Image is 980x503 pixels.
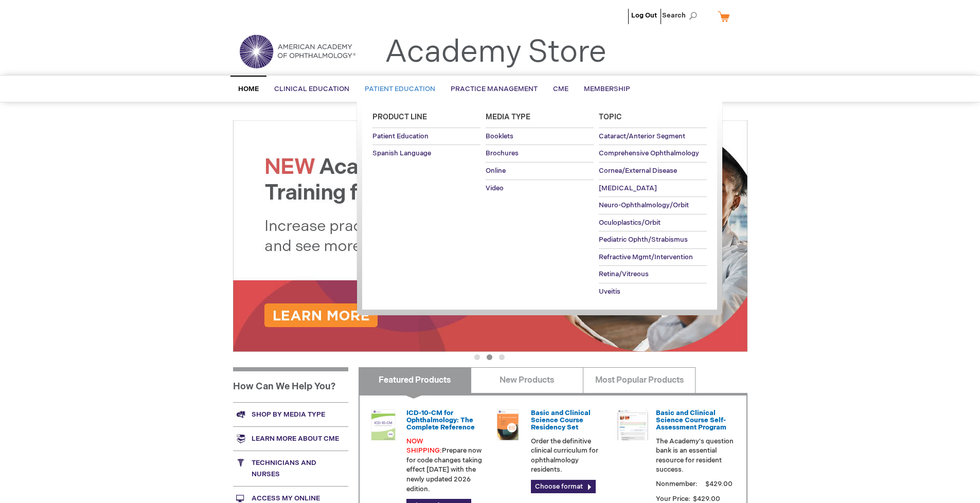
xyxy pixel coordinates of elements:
[656,437,734,475] p: The Academy's question bank is an essential resource for resident success.
[471,367,583,393] a: New Products
[656,409,726,432] a: Basic and Clinical Science Course Self-Assessment Program
[631,11,657,20] a: Log Out
[406,437,442,455] font: NOW SHIPPING:
[531,480,596,493] a: Choose format
[486,113,530,121] span: Media Type
[474,354,480,360] button: 1 of 3
[692,495,722,503] span: $429.00
[233,367,348,402] h1: How Can We Help You?
[599,270,649,278] span: Retina/Vitreous
[531,409,591,432] a: Basic and Clinical Science Course Residency Set
[499,354,505,360] button: 3 of 3
[599,219,661,227] span: Oculoplastics/Orbit
[406,409,475,432] a: ICD-10-CM for Ophthalmology: The Complete Reference
[385,34,607,71] a: Academy Store
[599,288,620,296] span: Uveitis
[372,149,431,157] span: Spanish Language
[487,354,492,360] button: 2 of 3
[599,149,699,157] span: Comprehensive Ophthalmology
[372,113,427,121] span: Product Line
[365,85,435,93] span: Patient Education
[656,495,690,503] strong: Your Price:
[486,149,519,157] span: Brochures
[486,132,513,140] span: Booklets
[492,409,523,440] img: 02850963u_47.png
[584,85,630,93] span: Membership
[599,132,685,140] span: Cataract/Anterior Segment
[617,409,648,440] img: bcscself_20.jpg
[704,480,734,488] span: $429.00
[372,132,429,140] span: Patient Education
[486,167,506,175] span: Online
[599,113,622,121] span: Topic
[274,85,349,93] span: Clinical Education
[553,85,568,93] span: CME
[368,409,399,440] img: 0120008u_42.png
[486,184,504,192] span: Video
[238,85,259,93] span: Home
[233,402,348,426] a: Shop by media type
[599,184,657,192] span: [MEDICAL_DATA]
[233,451,348,486] a: Technicians and nurses
[662,5,701,26] span: Search
[599,236,688,244] span: Pediatric Ophth/Strabismus
[451,85,538,93] span: Practice Management
[359,367,471,393] a: Featured Products
[406,437,485,494] p: Prepare now for code changes taking effect [DATE] with the newly updated 2026 edition.
[531,437,609,475] p: Order the definitive clinical curriculum for ophthalmology residents.
[583,367,696,393] a: Most Popular Products
[599,167,677,175] span: Cornea/External Disease
[599,253,693,261] span: Refractive Mgmt/Intervention
[599,201,689,209] span: Neuro-Ophthalmology/Orbit
[233,426,348,451] a: Learn more about CME
[656,478,698,491] strong: Nonmember:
